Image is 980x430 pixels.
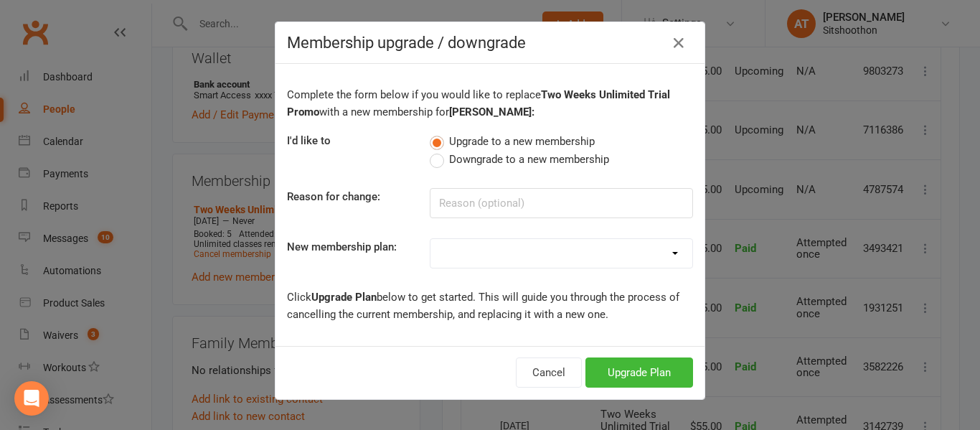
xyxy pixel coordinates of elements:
[287,289,693,323] p: Click below to get started. This will guide you through the process of cancelling the current mem...
[516,357,582,388] button: Cancel
[287,238,397,256] label: New membership plan:
[585,357,693,388] button: Upgrade Plan
[449,106,534,118] b: [PERSON_NAME]:
[287,86,693,121] p: Complete the form below if you would like to replace with a new membership for
[14,381,49,416] div: Open Intercom Messenger
[311,291,377,304] b: Upgrade Plan
[287,188,380,205] label: Reason for change:
[287,34,693,52] h4: Membership upgrade / downgrade
[667,32,690,55] button: Close
[430,188,693,218] input: Reason (optional)
[449,151,609,166] span: Downgrade to a new membership
[287,132,331,149] label: I'd like to
[449,133,595,148] span: Upgrade to a new membership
